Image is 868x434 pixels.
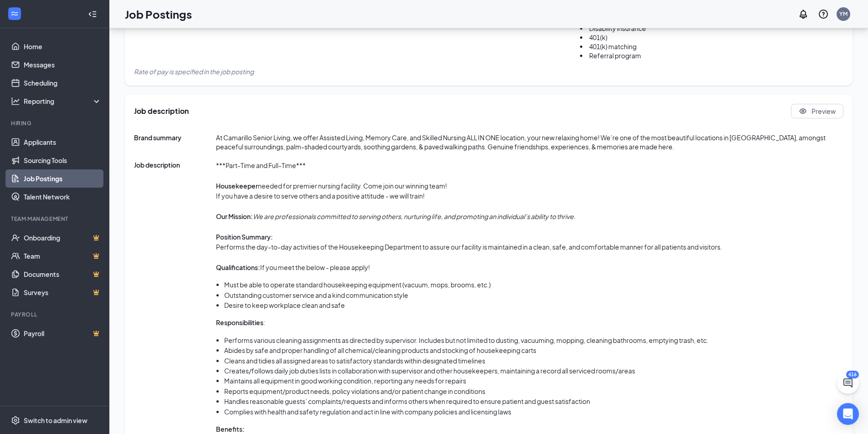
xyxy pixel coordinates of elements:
h1: Job Postings [125,6,192,22]
svg: Notifications [798,9,809,20]
li: Creates/follows daily job duties lists in collaboration with supervisor and other housekeepers, m... [224,366,722,376]
p: Performs the day-to-day activities of the Housekeeping Department to assure our facility is maint... [216,242,722,252]
a: OnboardingCrown [24,229,102,247]
li: Outstanding customer service and a kind communication style [224,290,722,300]
svg: Eye [799,107,807,115]
li: Complies with health and safety regulation and act in line with company policies and licensing laws [224,407,722,417]
li: Maintains all equipment in good working condition, reporting any needs for repairs [224,376,722,386]
span: Job description [134,106,189,116]
li: Reports equipment/product needs, policy violations and/or patient change in conditions [224,386,722,396]
strong: Benefits: [216,425,245,433]
li: Must be able to operate standard housekeeping equipment (vacuum, mops, brooms, etc.) [224,280,722,290]
strong: Responsibilities [216,318,263,327]
a: Scheduling [24,74,102,92]
svg: Collapse [88,10,97,19]
button: ChatActive [837,372,859,394]
div: Switch to admin view [24,416,87,425]
a: Sourcing Tools [24,151,102,169]
em: We are professionals committed to serving others, nurturing life, and promoting an individual’s a... [253,212,575,220]
a: Messages [24,56,102,74]
span: Rate of pay is specified in the job posting [134,67,254,76]
svg: ChatActive [842,378,853,388]
a: Applicants [24,133,102,151]
a: Job Postings [24,169,102,188]
div: Team Management [11,215,100,223]
a: Talent Network [24,188,102,206]
li: Cleans and tidies all assigned areas to satisfactory standards within designated timelines [224,356,722,366]
strong: Position Summary: [216,233,273,241]
strong: Qualifications: [216,263,260,271]
p: If you have a desire to serve others and a positive attitude - we will train! [216,191,722,201]
a: PayrollCrown [24,324,102,342]
svg: Analysis [11,97,20,106]
a: Home [24,37,102,56]
span: Preview [812,107,836,116]
a: TeamCrown [24,247,102,265]
p: If you meet the below - please apply! [216,262,722,272]
p: : [216,317,722,327]
strong: Housekeeper [216,182,258,190]
span: At Camarillo Senior Living, we offer Assisted Living, Memory Care, and Skilled Nursing ALL IN ONE... [216,133,843,151]
svg: Settings [11,416,20,425]
div: YM [839,10,847,18]
li: Performs various cleaning assignments as directed by supervisor. Includes but not limited to dust... [224,335,722,345]
strong: Our Mission: [216,212,253,220]
span: Brand summary [134,133,216,151]
li: Desire to keep workplace clean and safe [224,300,722,310]
li: Handles reasonable guests’ complaints/requests and informs others when required to ensure patient... [224,396,722,406]
svg: WorkstreamLogo [10,9,19,18]
div: Payroll [11,311,100,318]
div: Hiring [11,119,100,127]
li: Abides by safe and proper handling of all chemical/cleaning products and stocking of housekeeping... [224,345,722,355]
span: Disability insurance [589,24,646,32]
svg: QuestionInfo [818,9,829,20]
div: 416 [846,371,859,378]
div: Reporting [24,97,102,106]
a: DocumentsCrown [24,265,102,283]
span: 401(k) matching [589,42,637,51]
button: Eye Preview [791,104,843,118]
a: SurveysCrown [24,283,102,301]
div: Open Intercom Messenger [837,403,859,425]
span: Referral program [589,51,641,60]
p: needed for premier nursing facility. Come join our winning team! [216,181,722,191]
span: 401(k) [589,33,607,41]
